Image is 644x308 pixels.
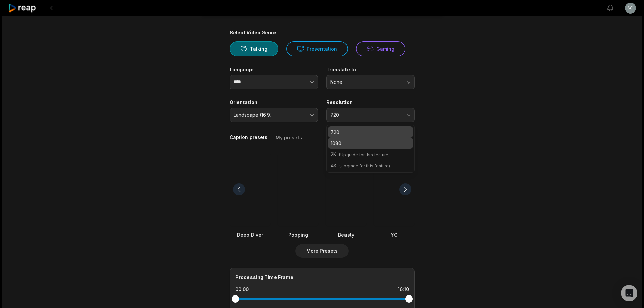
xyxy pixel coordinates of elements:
button: More Presets [295,244,349,258]
p: 2K [331,151,410,158]
p: 1080 [331,140,410,147]
label: Translate to [326,67,415,73]
label: Language [230,67,318,73]
div: YC [374,231,415,238]
div: Beasty [326,231,367,238]
button: My presets [276,134,302,147]
div: Deep Diver [230,231,271,238]
span: Landscape (16:9) [234,112,305,118]
button: Caption presets [230,134,267,147]
button: Landscape (16:9) [230,108,318,122]
div: Open Intercom Messenger [621,285,637,301]
div: 16:10 [398,286,409,293]
button: None [326,75,415,89]
button: Talking [230,41,278,56]
div: Processing Time Frame [235,274,409,281]
span: (Upgrade for this feature) [339,163,390,168]
label: Orientation [230,99,318,105]
p: 4K [331,162,410,169]
button: Presentation [286,41,348,56]
button: 720 [326,108,415,122]
span: 720 [330,112,401,118]
div: 720 [326,125,415,173]
p: 720 [331,128,410,136]
label: Resolution [326,99,415,105]
span: (Upgrade for this feature) [339,152,390,157]
span: None [330,79,401,85]
button: Gaming [356,41,405,56]
div: 00:00 [235,286,249,293]
div: Popping [278,231,319,238]
div: Select Video Genre [230,30,415,36]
